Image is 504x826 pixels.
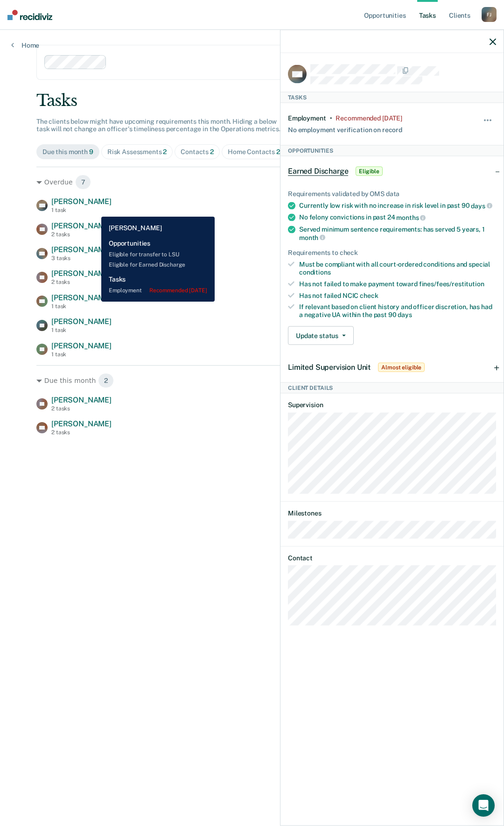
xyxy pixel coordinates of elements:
span: 2 [210,148,214,155]
span: 2 [276,148,280,155]
span: 2 [98,373,114,388]
div: If relevant based on client history and officer discretion, has had a negative UA within the past 90 [299,303,496,319]
div: Requirements validated by OMS data [288,190,496,198]
div: Tasks [36,91,468,110]
div: 2 tasks [51,279,112,285]
span: 2 [163,148,167,155]
div: Requirements to check [288,249,496,257]
span: Almost eligible [378,362,425,372]
div: Has not failed NCIC [299,291,496,299]
div: 1 task [51,327,112,333]
div: 2 tasks [51,429,112,436]
div: • [330,114,332,122]
div: Must be compliant with all court-ordered conditions and special [299,261,496,276]
span: [PERSON_NAME] [51,293,112,302]
div: Has not failed to make payment toward [299,280,496,288]
span: [PERSON_NAME] [51,395,112,404]
span: [PERSON_NAME] [51,269,112,278]
div: 1 task [51,303,112,310]
dt: Contact [288,554,496,562]
div: Due this month [42,148,93,156]
dt: Supervision [288,401,496,409]
div: 1 task [51,207,112,213]
div: Open Intercom Messenger [472,794,495,817]
div: No employment verification on record [288,122,402,134]
span: fines/fees/restitution [419,280,484,287]
div: 2 tasks [51,405,112,412]
div: Contacts [181,148,214,156]
div: Limited Supervision UnitAlmost eligible [280,352,504,382]
div: Opportunities [280,145,504,156]
span: days [471,202,492,209]
span: months [396,214,426,221]
div: Recommended 5 years ago [336,114,402,122]
span: days [398,311,412,318]
span: conditions [299,268,331,275]
div: Earned DischargeEligible [280,156,504,186]
div: F J [482,7,497,22]
span: The clients below might have upcoming requirements this month. Hiding a below task will not chang... [36,118,280,133]
div: 1 task [51,351,112,358]
div: Served minimum sentence requirements: has served 5 years, 1 [299,225,496,241]
span: month [299,233,325,241]
div: Risk Assessments [107,148,167,156]
span: [PERSON_NAME] [51,245,112,254]
span: [PERSON_NAME] [51,419,112,428]
span: [PERSON_NAME] [51,317,112,326]
div: 3 tasks [51,255,112,261]
button: Update status [288,326,354,345]
div: 2 tasks [51,231,112,238]
span: check [360,291,378,299]
span: Limited Supervision Unit [288,362,371,371]
div: Home Contacts [228,148,280,156]
span: 7 [75,175,91,190]
div: Tasks [280,92,504,103]
div: Overdue [36,175,468,190]
div: Employment [288,114,326,122]
span: [PERSON_NAME] [51,341,112,350]
span: [PERSON_NAME] [51,197,112,206]
span: [PERSON_NAME] [51,221,112,230]
div: No felony convictions in past 24 [299,213,496,222]
img: Recidiviz [7,10,52,20]
span: Eligible [356,166,382,176]
dt: Milestones [288,509,496,517]
span: 9 [89,148,93,155]
span: Earned Discharge [288,166,348,176]
div: Client Details [280,382,504,393]
a: Home [11,41,39,49]
div: Currently low risk with no increase in risk level in past 90 [299,201,496,210]
div: Due this month [36,373,468,388]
